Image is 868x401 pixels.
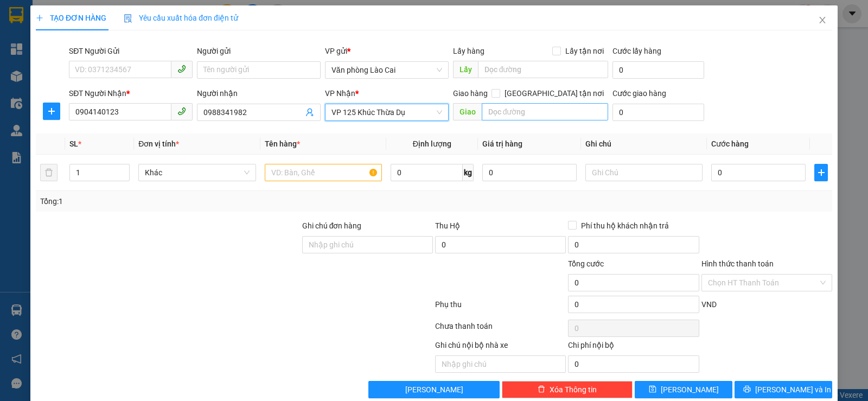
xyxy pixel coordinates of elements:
[197,45,321,57] div: Người gửi
[453,61,478,78] span: Lấy
[635,381,732,398] button: save[PERSON_NAME]
[413,139,451,148] span: Định lượng
[69,87,193,99] div: SĐT Người Nhận
[177,65,186,73] span: phone
[453,47,484,55] span: Lấy hàng
[40,164,58,181] button: delete
[69,45,193,57] div: SĐT Người Gửi
[577,220,673,232] span: Phí thu hộ khách nhận trả
[43,107,60,116] span: plus
[701,259,774,268] label: Hình thức thanh toán
[735,381,832,398] button: printer[PERSON_NAME] và In
[197,87,321,99] div: Người nhận
[36,14,106,22] span: TẠO ĐƠN HÀNG
[581,133,707,155] th: Ghi chú
[463,164,474,181] span: kg
[482,103,609,120] input: Dọc đường
[482,164,577,181] input: 0
[302,221,362,230] label: Ghi chú đơn hàng
[43,103,60,120] button: plus
[814,164,828,181] button: plus
[755,384,831,396] span: [PERSON_NAME] và In
[743,385,751,394] span: printer
[138,139,179,148] span: Đơn vị tính
[69,139,78,148] span: SL
[325,89,355,98] span: VP Nhận
[145,164,249,181] span: Khác
[612,47,661,55] label: Cước lấy hàng
[815,168,827,177] span: plus
[331,104,442,120] span: VP 125 Khúc Thừa Dụ
[265,139,300,148] span: Tên hàng
[302,236,433,253] input: Ghi chú đơn hàng
[502,381,633,398] button: deleteXóa Thông tin
[124,14,238,22] span: Yêu cầu xuất hóa đơn điện tử
[453,103,482,120] span: Giao
[550,384,597,396] span: Xóa Thông tin
[368,381,499,398] button: [PERSON_NAME]
[482,139,522,148] span: Giá trị hàng
[36,14,43,22] span: plus
[177,107,186,116] span: phone
[585,164,703,181] input: Ghi Chú
[612,61,704,79] input: Cước lấy hàng
[818,16,827,24] span: close
[612,89,666,98] label: Cước giao hàng
[435,221,460,230] span: Thu Hộ
[661,384,719,396] span: [PERSON_NAME]
[265,164,382,181] input: VD: Bàn, Ghế
[325,45,449,57] div: VP gửi
[568,259,604,268] span: Tổng cước
[405,384,463,396] span: [PERSON_NAME]
[124,14,132,23] img: icon
[711,139,749,148] span: Cước hàng
[435,339,566,355] div: Ghi chú nội bộ nhà xe
[434,298,567,317] div: Phụ thu
[701,300,717,309] span: VND
[305,108,314,117] span: user-add
[649,385,656,394] span: save
[434,320,567,339] div: Chưa thanh toán
[568,339,699,355] div: Chi phí nội bộ
[500,87,608,99] span: [GEOGRAPHIC_DATA] tận nơi
[561,45,608,57] span: Lấy tận nơi
[807,5,838,36] button: Close
[331,62,442,78] span: Văn phòng Lào Cai
[612,104,704,121] input: Cước giao hàng
[538,385,545,394] span: delete
[453,89,488,98] span: Giao hàng
[40,195,336,207] div: Tổng: 1
[478,61,609,78] input: Dọc đường
[435,355,566,373] input: Nhập ghi chú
